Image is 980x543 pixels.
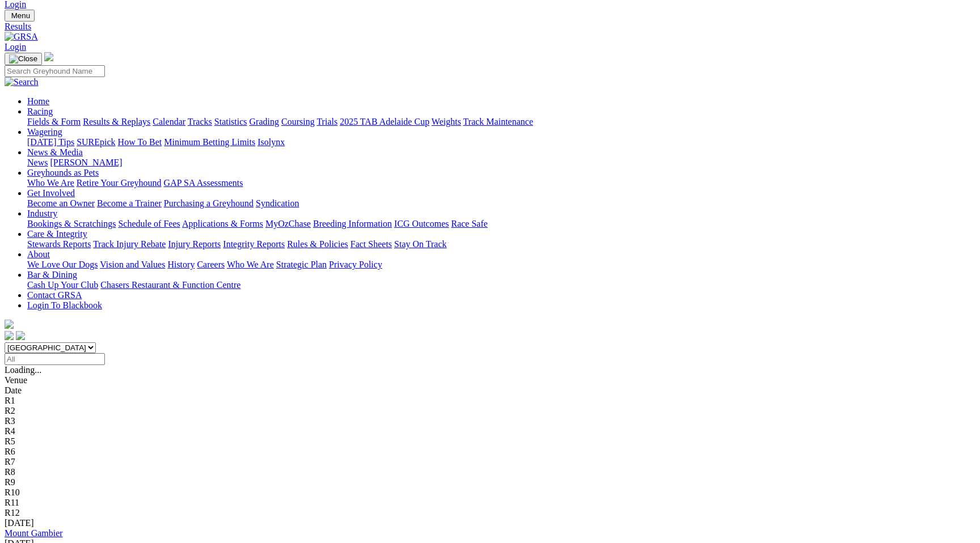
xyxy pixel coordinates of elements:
[27,300,102,310] a: Login To Blackbook
[27,249,50,259] a: About
[153,117,185,126] a: Calendar
[97,198,162,208] a: Become a Trainer
[27,239,91,249] a: Stewards Reports
[27,219,116,228] a: Bookings & Scratchings
[227,260,274,269] a: Who We Are
[5,518,975,528] div: [DATE]
[5,10,35,22] button: Toggle navigation
[188,117,212,126] a: Tracks
[316,117,337,126] a: Trials
[5,487,975,498] div: R10
[27,229,87,239] a: Care & Integrity
[50,158,122,167] a: [PERSON_NAME]
[93,239,166,249] a: Track Injury Rebate
[287,239,348,249] a: Rules & Policies
[27,137,74,147] a: [DATE] Tips
[5,416,975,426] div: R3
[167,260,195,269] a: History
[16,331,25,340] img: twitter.svg
[44,52,53,61] img: logo-grsa-white.png
[223,239,285,249] a: Integrity Reports
[27,147,83,157] a: News & Media
[118,137,162,147] a: How To Bet
[5,385,975,396] div: Date
[394,239,446,249] a: Stay On Track
[5,65,105,77] input: Search
[5,331,14,340] img: facebook.svg
[5,426,975,436] div: R4
[27,239,975,249] div: Care & Integrity
[256,198,299,208] a: Syndication
[5,406,975,416] div: R2
[463,117,533,126] a: Track Maintenance
[27,158,48,167] a: News
[27,178,975,188] div: Greyhounds as Pets
[9,54,37,63] img: Close
[27,178,74,188] a: Who We Are
[265,219,311,228] a: MyOzChase
[5,436,975,447] div: R5
[5,467,975,477] div: R8
[164,137,255,147] a: Minimum Betting Limits
[11,11,30,20] span: Menu
[257,137,285,147] a: Isolynx
[5,42,26,52] a: Login
[182,219,263,228] a: Applications & Forms
[27,117,975,127] div: Racing
[5,365,41,375] span: Loading...
[5,508,975,518] div: R12
[281,117,315,126] a: Coursing
[27,188,75,198] a: Get Involved
[27,127,62,137] a: Wagering
[164,198,254,208] a: Purchasing a Greyhound
[340,117,429,126] a: 2025 TAB Adelaide Cup
[27,219,975,229] div: Industry
[313,219,392,228] a: Breeding Information
[100,260,165,269] a: Vision and Values
[27,260,98,269] a: We Love Our Dogs
[5,375,975,385] div: Venue
[5,477,975,487] div: R9
[27,280,98,290] a: Cash Up Your Club
[27,290,82,300] a: Contact GRSA
[276,260,327,269] a: Strategic Plan
[5,22,975,32] a: Results
[27,107,53,116] a: Racing
[5,32,38,42] img: GRSA
[168,239,221,249] a: Injury Reports
[5,498,975,508] div: R11
[118,219,180,228] a: Schedule of Fees
[5,396,975,406] div: R1
[83,117,150,126] a: Results & Replays
[451,219,487,228] a: Race Safe
[164,178,243,188] a: GAP SA Assessments
[214,117,247,126] a: Statistics
[197,260,225,269] a: Careers
[27,158,975,168] div: News & Media
[77,178,162,188] a: Retire Your Greyhound
[77,137,115,147] a: SUREpick
[350,239,392,249] a: Fact Sheets
[5,353,105,365] input: Select date
[5,53,42,65] button: Toggle navigation
[5,77,39,87] img: Search
[27,260,975,270] div: About
[5,528,63,538] a: Mount Gambier
[27,117,81,126] a: Fields & Form
[5,320,14,329] img: logo-grsa-white.png
[27,168,99,177] a: Greyhounds as Pets
[27,270,77,279] a: Bar & Dining
[27,96,49,106] a: Home
[27,198,975,209] div: Get Involved
[27,280,975,290] div: Bar & Dining
[27,198,95,208] a: Become an Owner
[5,457,975,467] div: R7
[100,280,240,290] a: Chasers Restaurant & Function Centre
[5,447,975,457] div: R6
[432,117,461,126] a: Weights
[250,117,279,126] a: Grading
[27,209,57,218] a: Industry
[394,219,449,228] a: ICG Outcomes
[329,260,382,269] a: Privacy Policy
